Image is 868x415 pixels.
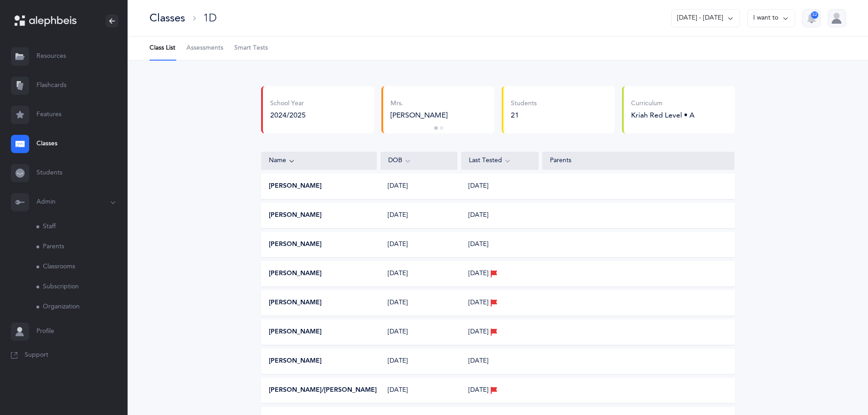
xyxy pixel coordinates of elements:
[269,240,322,249] button: [PERSON_NAME]
[269,211,322,220] button: [PERSON_NAME]
[25,351,48,360] span: Support
[380,269,457,278] div: [DATE]
[468,386,488,395] span: [DATE]
[671,9,740,27] button: [DATE] - [DATE]
[468,240,488,249] span: [DATE]
[36,257,128,277] a: Classrooms
[269,182,322,191] button: [PERSON_NAME]
[511,99,537,108] div: Students
[468,269,488,278] span: [DATE]
[390,99,487,108] div: Mrs.
[269,386,377,395] button: [PERSON_NAME]/[PERSON_NAME]
[36,237,128,257] a: Parents
[203,10,217,26] div: 1D
[269,328,322,337] button: [PERSON_NAME]
[380,328,457,337] div: [DATE]
[36,277,128,297] a: Subscription
[468,328,488,337] span: [DATE]
[36,297,128,317] a: Organization
[434,126,438,130] button: 1
[269,156,369,166] div: Name
[270,99,306,108] div: School Year
[468,211,488,220] span: [DATE]
[186,44,223,53] span: Assessments
[234,44,268,53] span: Smart Tests
[811,11,818,19] div: 32
[802,9,821,27] button: 32
[390,110,487,120] div: [PERSON_NAME]
[380,298,457,307] div: [DATE]
[511,110,537,120] div: 21
[550,156,727,165] div: Parents
[631,110,694,120] div: Kriah Red Level • A
[440,126,443,130] button: 2
[380,240,457,249] div: [DATE]
[269,269,322,278] button: [PERSON_NAME]
[149,10,185,26] div: Classes
[468,182,488,191] span: [DATE]
[469,156,531,166] div: Last Tested
[380,386,457,395] div: [DATE]
[468,298,488,307] span: [DATE]
[747,9,795,27] button: I want to
[380,182,457,191] div: [DATE]
[380,211,457,220] div: [DATE]
[822,369,857,404] iframe: Drift Widget Chat Controller
[269,298,322,307] button: [PERSON_NAME]
[380,357,457,366] div: [DATE]
[270,110,306,120] div: 2024/2025
[631,99,694,108] div: Curriculum
[468,357,488,366] span: [DATE]
[269,357,322,366] button: [PERSON_NAME]
[388,156,450,166] div: DOB
[36,217,128,237] a: Staff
